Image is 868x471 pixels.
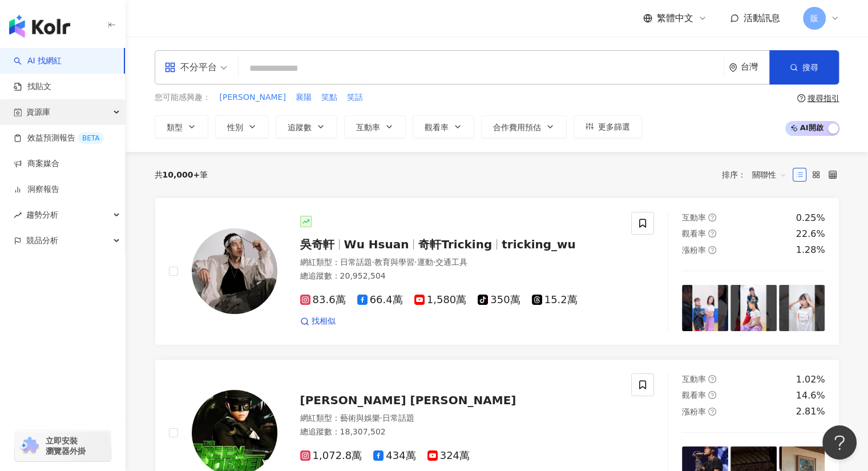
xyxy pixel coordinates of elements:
[356,123,380,132] span: 互動率
[427,450,470,462] span: 324萬
[708,408,716,416] span: question-circle
[155,92,211,103] span: 您可能感興趣：
[14,184,59,195] a: 洞察報告
[300,294,346,306] span: 83.6萬
[374,257,414,267] span: 教育與學習
[708,246,716,254] span: question-circle
[347,92,363,103] span: 笑話
[300,257,618,268] div: 網紅類型 ：
[344,115,406,138] button: 互動率
[219,91,286,104] button: [PERSON_NAME]
[417,257,433,267] span: 運動
[808,94,839,103] div: 搜尋指引
[227,123,243,132] span: 性別
[796,244,825,256] div: 1.28%
[810,12,818,25] span: 販
[708,375,716,383] span: question-circle
[14,81,51,92] a: 找貼文
[167,123,183,132] span: 類型
[682,229,706,238] span: 觀看率
[752,166,786,184] span: 關聯性
[321,91,338,104] button: 笑點
[312,316,336,327] span: 找相似
[797,94,805,102] span: question-circle
[344,237,409,251] span: Wu Hsuan
[300,316,336,327] a: 找相似
[155,115,208,138] button: 類型
[435,257,467,267] span: 交通工具
[796,228,825,240] div: 22.6%
[340,413,380,422] span: 藝術與娛樂
[340,257,372,267] span: 日常話題
[414,257,417,267] span: ·
[300,413,618,424] div: 網紅類型 ：
[682,407,706,416] span: 漲粉率
[300,237,334,251] span: 吳奇軒
[708,214,716,222] span: question-circle
[357,294,403,306] span: 66.4萬
[14,132,104,144] a: 效益預測報告BETA
[418,237,492,251] span: 奇軒Tricking
[382,413,414,422] span: 日常話題
[493,123,541,132] span: 合作費用預估
[502,237,576,251] span: tricking_wu
[796,405,825,418] div: 2.81%
[802,63,818,72] span: 搜尋
[744,13,780,23] span: 活動訊息
[300,450,362,462] span: 1,072.8萬
[682,285,728,331] img: post-image
[574,115,642,138] button: 更多篩選
[478,294,520,306] span: 350萬
[163,170,200,179] span: 10,000+
[796,212,825,224] div: 0.25%
[414,294,467,306] span: 1,580萬
[26,228,58,253] span: 競品分析
[164,62,176,73] span: appstore
[598,122,630,131] span: 更多篩選
[822,425,857,460] iframe: Help Scout Beacon - Open
[708,230,716,237] span: question-circle
[14,158,59,170] a: 商案媒合
[192,228,277,314] img: KOL Avatar
[321,92,337,103] span: 笑點
[155,170,208,179] div: 共 筆
[380,413,382,422] span: ·
[220,92,286,103] span: [PERSON_NAME]
[215,115,269,138] button: 性別
[682,375,706,384] span: 互動率
[276,115,337,138] button: 追蹤數
[346,91,364,104] button: 笑話
[14,211,22,219] span: rise
[796,389,825,402] div: 14.6%
[730,285,777,331] img: post-image
[155,198,839,345] a: KOL Avatar吳奇軒Wu Hsuan奇軒Trickingtricking_wu網紅類型：日常話題·教育與學習·運動·交通工具總追蹤數：20,952,50483.6萬66.4萬1,580萬3...
[300,271,618,282] div: 總追蹤數 ： 20,952,504
[682,213,706,222] span: 互動率
[372,257,374,267] span: ·
[796,373,825,386] div: 1.02%
[300,426,618,438] div: 總追蹤數 ： 18,307,502
[729,63,737,72] span: environment
[481,115,567,138] button: 合作費用預估
[295,91,312,104] button: 襄陽
[14,55,62,67] a: searchAI 找網紅
[708,391,716,399] span: question-circle
[682,245,706,255] span: 漲粉率
[15,430,111,461] a: chrome extension立即安裝 瀏覽器外掛
[425,123,449,132] span: 觀看率
[18,437,41,455] img: chrome extension
[296,92,312,103] span: 襄陽
[433,257,435,267] span: ·
[373,450,415,462] span: 434萬
[9,15,70,38] img: logo
[26,202,58,228] span: 趨勢分析
[741,62,769,72] div: 台灣
[288,123,312,132] span: 追蹤數
[532,294,578,306] span: 15.2萬
[413,115,474,138] button: 觀看率
[46,436,86,456] span: 立即安裝 瀏覽器外掛
[26,99,50,125] span: 資源庫
[769,50,839,84] button: 搜尋
[657,12,693,25] span: 繁體中文
[300,393,516,407] span: [PERSON_NAME] [PERSON_NAME]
